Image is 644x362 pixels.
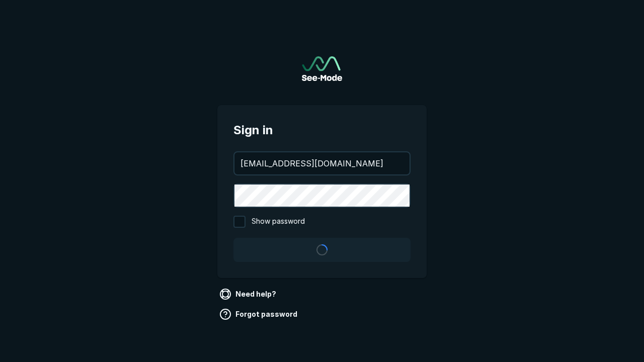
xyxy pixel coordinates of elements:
input: your@email.com [234,152,410,174]
a: Forgot password [217,306,301,322]
span: Sign in [233,121,411,139]
img: See-Mode Logo [302,56,342,81]
a: Go to sign in [302,56,342,81]
a: Need help? [217,286,280,302]
span: Show password [252,216,305,228]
